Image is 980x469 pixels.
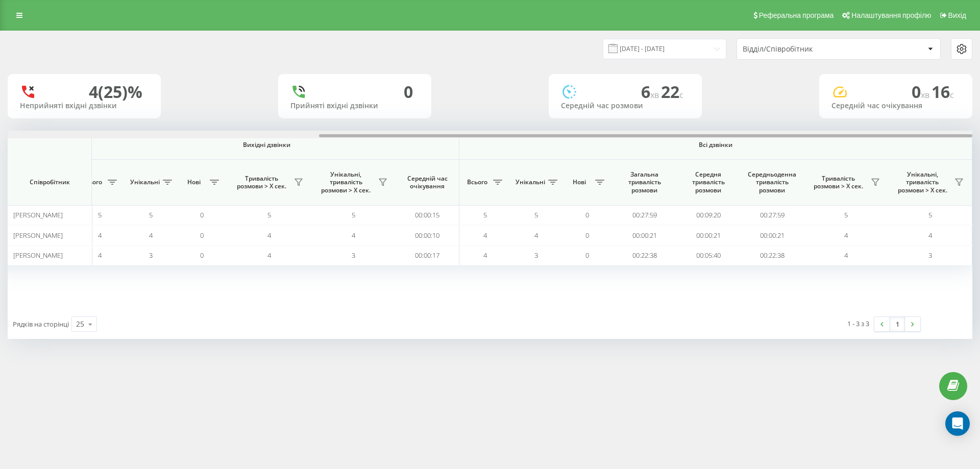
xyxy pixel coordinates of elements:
span: Вихідні дзвінки [98,141,435,149]
span: Співробітник [16,178,83,186]
span: 4 [98,251,102,260]
div: 0 [404,82,413,102]
span: 22 [661,81,683,103]
div: 25 [76,319,84,329]
span: 4 [98,231,102,240]
span: Унікальні [516,178,545,186]
div: Неприйняті вхідні дзвінки [20,102,149,110]
div: Відділ/Співробітник [743,45,865,54]
div: Прийняті вхідні дзвінки [290,102,419,110]
td: 00:05:40 [676,245,740,265]
span: Середньоденна тривалість розмови [748,170,796,194]
span: 4 [928,231,932,240]
span: 16 [932,81,954,103]
td: 00:27:59 [740,205,804,225]
div: 1 - 3 з 3 [847,318,869,329]
span: [PERSON_NAME] [13,251,63,260]
span: 5 [149,210,153,219]
span: 5 [844,210,848,219]
td: 00:09:20 [676,205,740,225]
td: 00:00:10 [396,225,459,245]
span: 4 [534,231,538,240]
span: хв [650,89,661,101]
td: 00:00:21 [612,225,676,245]
span: Тривалість розмови > Х сек. [809,175,868,190]
div: Середній час розмови [561,102,690,110]
span: Рядків на сторінці [13,319,69,329]
span: 4 [267,251,271,260]
span: Середня тривалість розмови [684,170,732,194]
div: Open Intercom Messenger [945,411,970,436]
span: 0 [585,251,589,260]
span: 0 [200,231,204,240]
span: Тривалість розмови > Х сек. [232,175,291,190]
td: 00:00:21 [740,225,804,245]
div: 4 (25)% [89,82,142,102]
span: Всього [79,178,105,186]
span: Всі дзвінки [489,141,942,149]
span: 0 [912,81,932,103]
span: 3 [352,251,355,260]
span: Загальна тривалість розмови [620,170,669,194]
span: Унікальні, тривалість розмови > Х сек. [316,170,375,194]
span: 6 [641,81,661,103]
td: 00:22:38 [612,245,676,265]
span: 3 [149,251,153,260]
span: 4 [352,231,355,240]
span: 4 [267,231,271,240]
span: Вихід [948,11,966,19]
td: 00:27:59 [612,205,676,225]
td: 00:22:38 [740,245,804,265]
span: 5 [534,210,538,219]
span: 4 [844,231,848,240]
span: Налаштування профілю [851,11,931,19]
span: 4 [149,231,153,240]
span: 5 [98,210,102,219]
td: 00:00:21 [676,225,740,245]
a: 1 [890,317,905,331]
div: Середній час очікування [831,102,960,110]
span: хв [921,89,932,101]
td: 00:00:15 [396,205,459,225]
span: 4 [844,251,848,260]
span: 0 [585,210,589,219]
span: 5 [928,210,932,219]
span: [PERSON_NAME] [13,210,63,219]
span: 4 [483,251,487,260]
span: Середній час очікування [403,175,451,190]
span: 3 [928,251,932,260]
span: c [679,89,683,101]
span: Нові [567,178,592,186]
span: Реферальна програма [759,11,834,19]
span: 0 [200,210,204,219]
span: 4 [483,231,487,240]
td: 00:00:17 [396,245,459,265]
span: Всього [464,178,490,186]
span: Унікальні [130,178,160,186]
span: c [950,89,954,101]
span: Нові [181,178,207,186]
span: 3 [534,251,538,260]
span: 0 [585,231,589,240]
span: 5 [267,210,271,219]
span: 0 [200,251,204,260]
span: Унікальні, тривалість розмови > Х сек. [893,170,951,194]
span: 5 [352,210,355,219]
span: [PERSON_NAME] [13,231,63,240]
span: 5 [483,210,487,219]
